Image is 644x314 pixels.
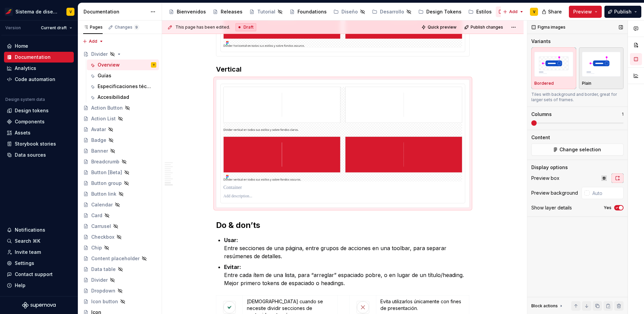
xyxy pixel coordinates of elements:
svg: Supernova Logo [22,302,56,309]
span: Draft [244,25,254,30]
button: Quick preview [419,23,460,32]
a: Storybook stories [4,139,74,149]
div: Data table [91,266,116,273]
div: Banner [91,148,108,154]
div: Design system data [5,97,45,102]
a: Dropdown [80,285,159,296]
div: Card [91,212,102,219]
div: Notifications [15,227,45,233]
button: Notifications [4,225,74,235]
div: Storybook stories [15,141,56,147]
div: Documentation [84,8,147,15]
a: Button group [80,178,159,189]
a: Design tokens [4,105,74,116]
button: Contact support [4,269,74,280]
div: Search ⌘K [15,238,40,244]
a: Tutorial [247,6,285,17]
span: This page has been edited. [175,25,230,30]
div: Especificaciones técnicas [98,83,153,90]
button: Publish [604,6,641,18]
div: Content placeholder [91,255,140,262]
h3: Vertical [216,65,470,74]
button: Preview [569,6,602,18]
a: Estilos [466,6,494,17]
a: Releases [210,6,245,17]
p: Evita utilizarlos únicamente con fines de presentación. [380,298,465,312]
strong: Usar: [224,237,238,243]
a: Foundations [287,6,329,17]
div: Design tokens [15,107,49,114]
a: Avatar [80,124,159,135]
a: Badge [80,135,159,146]
div: Badge [91,137,106,144]
span: Add [509,9,518,14]
button: Add [501,7,526,16]
div: Guías [98,72,111,79]
button: placeholderPlain [579,47,624,89]
img: placeholder [534,52,573,76]
div: Show layer details [531,204,572,211]
div: Content [531,134,550,141]
a: Icon button [80,296,159,307]
div: Divider [91,277,108,283]
div: Analytics [15,65,36,72]
button: Current draft [38,23,75,33]
a: Home [4,41,74,51]
div: Display options [531,164,568,171]
p: 1 [622,112,624,117]
div: Home [15,43,28,49]
div: Icon button [91,298,118,305]
a: Card [80,210,159,221]
a: Checkbox [80,232,159,242]
a: Data sources [4,150,74,160]
div: Chip [91,244,102,251]
div: Carrusel [91,223,111,230]
div: Block actions [531,301,564,311]
span: Share [548,8,562,15]
input: Auto [590,187,624,199]
p: Entre secciones de una página, entre grupos de acciones en una toolbar, para separar resúmenes de... [224,236,470,260]
div: Tutorial [257,8,275,15]
div: Desarrollo [380,8,404,15]
div: Divider [91,51,108,57]
a: Accesibilidad [87,92,159,103]
div: Contact support [15,271,53,278]
a: Content placeholder [80,253,159,264]
div: Bienvenidos [177,8,206,15]
div: Diseño [341,8,358,15]
a: Code automation [4,74,74,85]
a: Divider [80,49,159,60]
div: Components [15,118,45,125]
span: Quick preview [428,25,457,30]
button: placeholderBordered [531,47,576,89]
a: Data table [80,264,159,275]
div: Releases [221,8,243,15]
img: 0bf26798-41b2-48ce-8634-ed6753758ce0.png [223,301,235,313]
div: Avatar [91,126,106,133]
span: Change selection [559,146,601,153]
span: 9 [134,25,139,30]
a: Invite team [4,247,74,258]
a: Diseño [331,6,368,17]
a: Action List [80,113,159,124]
div: Block actions [531,303,558,309]
span: Add [89,39,97,44]
div: Breadcrumb [91,158,119,165]
div: Version [5,25,21,31]
div: Preview background [531,190,578,196]
div: Estilos [476,8,492,15]
img: 55604660-494d-44a9-beb2-692398e9940a.png [5,8,13,16]
a: Settings [4,258,74,269]
div: Dropdown [91,287,115,294]
div: Foundations [298,8,327,15]
label: Yes [604,205,611,210]
div: Action Button [91,105,123,111]
div: Data sources [15,152,46,158]
div: Action List [91,115,116,122]
a: Divider [80,275,159,285]
div: Preview box [531,175,559,182]
div: V [533,9,535,14]
div: Tiles with background and border, great for larger sets of frames. [531,92,624,103]
div: Help [15,282,25,289]
div: Changes [115,25,139,30]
